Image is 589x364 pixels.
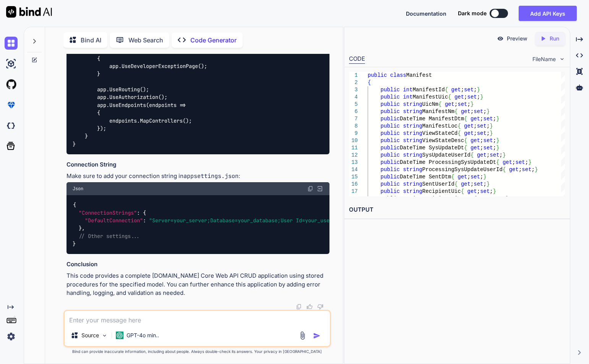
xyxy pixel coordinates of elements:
[422,101,438,107] span: UicNm
[477,188,480,194] span: ;
[477,94,480,100] span: ;
[461,87,464,93] span: ;
[493,145,496,151] span: ;
[422,108,454,115] span: ManifestNm
[422,138,464,144] span: ViewStateDesc
[493,196,503,202] span: set
[381,138,400,144] span: public
[451,174,454,180] span: {
[381,167,400,173] span: public
[67,272,329,298] p: This code provides a complete [DOMAIN_NAME] Core Web API CRUD application using stored procedures...
[445,101,454,107] span: get
[496,145,499,151] span: }
[464,94,467,100] span: ;
[5,99,18,112] img: premium
[400,145,464,151] span: DateTime SysUpdateDt
[490,152,499,158] span: set
[490,123,493,129] span: }
[5,37,18,50] img: chat
[532,55,556,63] span: FileName
[128,36,163,45] p: Web Search
[403,101,422,107] span: string
[454,181,458,187] span: {
[296,304,302,310] img: copy
[81,332,99,339] p: Source
[503,167,506,173] span: {
[73,186,83,192] span: Json
[480,174,483,180] span: ;
[496,116,499,122] span: }
[137,209,140,216] span: :
[464,87,474,93] span: set
[467,188,477,194] span: get
[471,174,480,180] span: set
[381,159,400,165] span: public
[406,72,432,78] span: Manifest
[349,130,358,137] div: 9
[403,181,422,187] span: string
[493,116,496,122] span: ;
[480,196,490,202] span: get
[349,144,358,152] div: 11
[471,145,480,151] span: get
[349,101,358,108] div: 5
[67,160,329,169] h3: Connection String
[477,87,480,93] span: }
[403,130,422,136] span: string
[464,145,467,151] span: {
[149,217,409,224] span: "Server=your_server;Database=your_database;User Id=your_user;Password=your_password;"
[413,94,448,100] span: ManifestUic
[349,152,358,159] div: 12
[471,152,474,158] span: {
[458,130,461,136] span: {
[490,130,493,136] span: }
[503,152,506,158] span: }
[507,35,527,42] p: Preview
[461,108,471,115] span: get
[5,78,18,91] img: githubLight
[474,196,477,202] span: {
[349,86,358,94] div: 3
[349,115,358,123] div: 7
[422,181,454,187] span: SentUserId
[349,123,358,130] div: 8
[79,225,82,232] span: }
[381,181,400,187] span: public
[483,116,493,122] span: set
[349,159,358,166] div: 13
[73,241,76,248] span: }
[550,35,559,42] p: Run
[400,159,496,165] span: DateTime ProcessingSysUpdateDt
[349,137,358,144] div: 10
[451,87,461,93] span: get
[519,6,577,21] button: Add API Keys
[422,188,461,194] span: RecipientUic
[298,331,307,340] img: attachment
[522,167,531,173] span: set
[503,159,512,165] span: get
[349,94,358,101] div: 4
[403,123,422,129] span: string
[461,188,464,194] span: {
[528,159,531,165] span: }
[484,108,487,115] span: ;
[316,185,323,192] img: Open in Browser
[467,94,477,100] span: set
[317,304,323,310] img: dislike
[487,108,490,115] span: }
[496,159,499,165] span: {
[381,94,400,100] span: public
[413,87,445,93] span: ManifestId
[519,167,522,173] span: ;
[5,57,18,70] img: ai-studio
[487,123,490,129] span: ;
[480,94,483,100] span: }
[406,10,446,18] button: Documentation
[349,181,358,188] div: 16
[512,159,515,165] span: ;
[403,196,422,202] span: string
[422,196,474,202] span: RecipientUicType
[484,181,487,187] span: ;
[381,87,400,93] span: public
[458,123,461,129] span: {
